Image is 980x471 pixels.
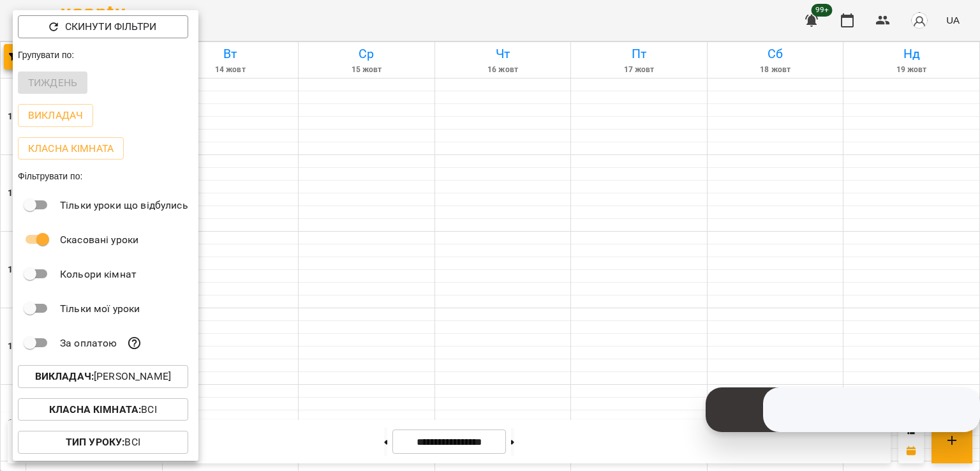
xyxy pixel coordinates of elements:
p: Кольори кімнат [60,267,137,282]
b: Викладач : [35,370,94,382]
button: Скинути фільтри [18,15,188,38]
button: Викладач:[PERSON_NAME] [18,365,188,388]
div: Фільтрувати по: [13,165,198,188]
div: Групувати по: [13,43,198,66]
p: Викладач [28,108,83,123]
p: Тільки мої уроки [60,301,140,317]
button: Класна кімната:Всі [18,398,188,421]
b: Класна кімната : [49,403,141,415]
p: Всі [66,435,140,450]
p: Скинути фільтри [65,19,156,34]
button: Тип Уроку:Всі [18,431,188,454]
p: За оплатою [60,336,117,351]
p: Тільки уроки що відбулись [60,198,188,213]
button: Класна кімната [18,137,124,160]
p: Всі [49,402,157,417]
p: Класна кімната [28,141,114,156]
b: Тип Уроку : [66,436,124,448]
button: Викладач [18,104,93,127]
p: [PERSON_NAME] [35,369,171,384]
p: Скасовані уроки [60,232,138,248]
